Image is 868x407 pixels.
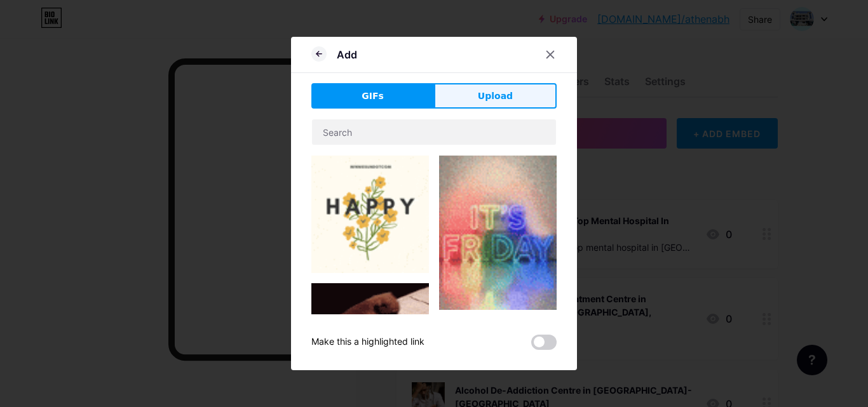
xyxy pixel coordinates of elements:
div: Make this a highlighted link [311,335,424,350]
button: GIFs [311,83,434,109]
div: Add [337,47,357,62]
button: Upload [434,83,557,109]
img: Gihpy [311,283,429,389]
img: Gihpy [439,156,557,310]
span: GIFs [362,90,384,103]
input: Search [312,119,556,145]
img: Gihpy [311,156,429,273]
span: Upload [478,90,513,103]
